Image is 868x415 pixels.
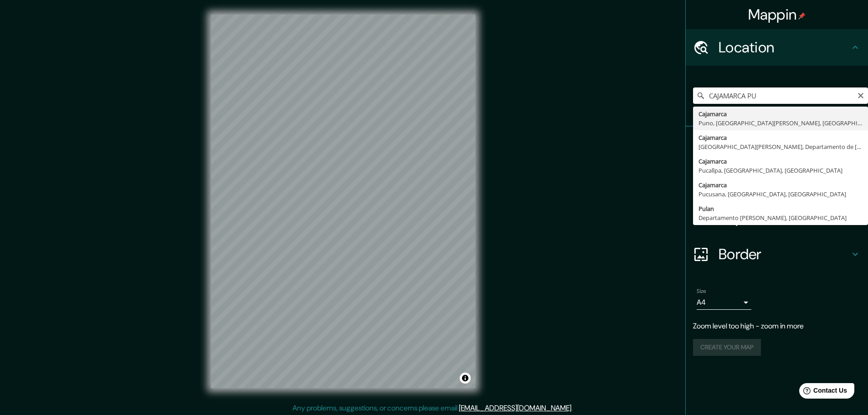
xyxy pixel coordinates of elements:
div: Pins [686,127,868,163]
div: Cajamarca [699,157,863,166]
div: Pucusana, [GEOGRAPHIC_DATA], [GEOGRAPHIC_DATA] [699,190,863,199]
input: Pick your city or area [693,87,868,104]
div: Puno, [GEOGRAPHIC_DATA][PERSON_NAME], [GEOGRAPHIC_DATA] [699,118,863,128]
div: Pucallpa, [GEOGRAPHIC_DATA], [GEOGRAPHIC_DATA] [699,166,863,175]
div: A4 [697,295,751,310]
div: Location [686,29,868,66]
canvas: Map [211,15,475,388]
h4: Mappin [748,5,806,24]
div: Cajamarca [699,180,863,190]
div: Departamento [PERSON_NAME], [GEOGRAPHIC_DATA] [699,213,863,222]
a: [EMAIL_ADDRESS][DOMAIN_NAME] [459,403,571,413]
div: Border [686,236,868,272]
div: . [573,403,574,414]
div: Cajamarca [699,109,863,118]
div: Cajamarca [699,133,863,142]
p: Zoom level too high - zoom in more [693,321,861,332]
img: pin-icon.png [798,12,806,20]
button: Clear [857,91,864,99]
div: [GEOGRAPHIC_DATA][PERSON_NAME], Departamento de [GEOGRAPHIC_DATA], [GEOGRAPHIC_DATA] [699,142,863,151]
div: Style [686,163,868,200]
div: Pulan [699,204,863,213]
div: . [574,403,576,414]
p: Any problems, suggestions, or concerns please email . [293,403,573,414]
iframe: Help widget launcher [787,379,858,405]
h4: Location [719,38,850,56]
h4: Layout [719,209,850,227]
label: Size [697,287,706,295]
button: Toggle attribution [460,373,471,384]
div: Layout [686,200,868,236]
h4: Border [719,245,850,263]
